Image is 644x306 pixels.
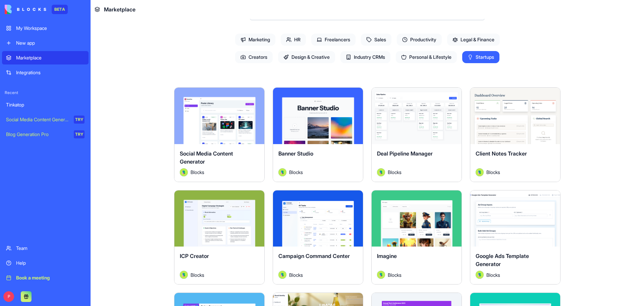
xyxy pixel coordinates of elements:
a: Campaign Command CenterAvatarBlocks [273,190,363,285]
span: Google Ads Template Generator [476,253,529,267]
span: HR [281,34,306,46]
div: Integrations [16,69,85,76]
span: Blocks [289,271,303,278]
span: P [3,291,14,302]
span: Startups [462,51,499,63]
a: ICP CreatorAvatarBlocks [174,190,265,285]
span: Blocks [388,271,401,278]
a: Social Media Content GeneratorAvatarBlocks [174,87,265,182]
div: TRY [74,130,85,138]
a: Help [2,256,89,270]
span: Productivity [397,34,442,46]
img: Avatar [180,271,188,279]
div: Blog Generation Pro [6,131,69,138]
a: Social Media Content GeneratorTRY [2,113,89,126]
a: Client Notes TrackerAvatarBlocks [470,87,560,182]
span: Blocks [486,169,500,176]
span: Sales [361,34,391,46]
a: Book a meeting [2,271,89,285]
a: Blog Generation ProTRY [2,128,89,141]
span: Marketing [235,34,275,46]
span: Banner Studio [278,150,313,157]
div: Book a meeting [16,274,85,281]
div: Help [16,260,85,266]
div: Team [16,245,85,252]
img: Avatar [377,271,385,279]
span: Design & Creative [278,51,335,63]
span: Blocks [191,271,204,278]
div: My Workspace [16,25,85,32]
div: TRY [74,116,85,124]
a: Marketplace [2,51,89,64]
img: Avatar [377,168,385,176]
span: Marketplace [104,5,136,13]
a: Integrations [2,66,89,79]
span: Personal & Lifestyle [396,51,457,63]
span: Deal Pipeline Manager [377,150,433,157]
span: Industry CRMs [340,51,390,63]
a: Banner StudioAvatarBlocks [273,87,363,182]
a: Deal Pipeline ManagerAvatarBlocks [371,87,462,182]
span: ICP Creator [180,253,209,259]
img: Avatar [180,168,188,176]
span: Blocks [289,169,303,176]
div: Tinkatop [6,101,85,108]
span: Recent [2,90,89,95]
div: New app [16,40,85,46]
span: Social Media Content Generator [180,150,233,165]
a: ImagineAvatarBlocks [371,190,462,285]
a: New app [2,36,89,50]
span: Client Notes Tracker [476,150,527,157]
span: Legal & Finance [447,34,500,46]
span: Imagine [377,253,397,259]
img: Avatar [278,271,286,279]
img: Avatar [476,168,484,176]
span: Blocks [388,169,401,176]
span: Campaign Command Center [278,253,350,259]
img: Avatar [278,168,286,176]
a: Team [2,242,89,255]
img: logo [5,5,46,14]
div: BETA [52,5,68,14]
a: Google Ads Template GeneratorAvatarBlocks [470,190,560,285]
span: Blocks [486,271,500,278]
a: My Workspace [2,21,89,35]
span: Blocks [191,169,204,176]
a: Tinkatop [2,98,89,112]
div: Social Media Content Generator [6,116,69,123]
div: Marketplace [16,54,85,61]
span: Freelancers [311,34,356,46]
img: Avatar [476,271,484,279]
span: Creators [235,51,273,63]
a: BETA [5,5,68,14]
